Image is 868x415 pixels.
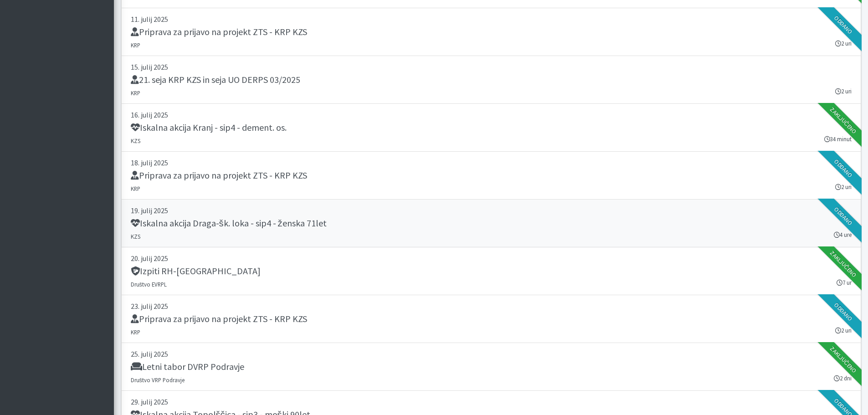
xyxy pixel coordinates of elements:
[131,361,244,372] h5: Letni tabor DVRP Podravje
[131,61,852,72] p: 15. julij 2025
[121,104,861,152] a: 16. julij 2025 Iskalna akcija Kranj - sip4 - dement. os. KZS 34 minut Zaključeno
[131,109,852,120] p: 16. julij 2025
[131,328,140,336] small: KRP
[131,396,852,407] p: 29. julij 2025
[121,295,861,343] a: 23. julij 2025 Priprava za prijavo na projekt ZTS - KRP KZS KRP 2 uri Oddano
[131,41,140,49] small: KRP
[131,26,307,37] h5: Priprava za prijavo na projekt ZTS - KRP KZS
[131,376,185,384] small: Društvo VRP Podravje
[131,137,140,144] small: KZS
[131,281,167,288] small: Društvo EVRPL
[131,253,852,264] p: 20. julij 2025
[131,218,327,229] h5: Iskalna akcija Draga-šk. loka - sip4 - ženska 71let
[131,233,140,240] small: KZS
[121,8,861,56] a: 11. julij 2025 Priprava za prijavo na projekt ZTS - KRP KZS KRP 2 uri Oddano
[121,56,861,104] a: 15. julij 2025 21. seja KRP KZS in seja UO DERPS 03/2025 KRP 2 uri
[131,122,287,133] h5: Iskalna akcija Kranj - sip4 - dement. os.
[121,200,861,247] a: 19. julij 2025 Iskalna akcija Draga-šk. loka - sip4 - ženska 71let KZS 4 ure Oddano
[131,348,852,359] p: 25. julij 2025
[131,185,140,192] small: KRP
[131,266,261,277] h5: Izpiti RH-[GEOGRAPHIC_DATA]
[131,313,307,324] h5: Priprava za prijavo na projekt ZTS - KRP KZS
[131,157,852,168] p: 18. julij 2025
[131,74,300,85] h5: 21. seja KRP KZS in seja UO DERPS 03/2025
[131,89,140,97] small: KRP
[131,170,307,181] h5: Priprava za prijavo na projekt ZTS - KRP KZS
[131,14,852,25] p: 11. julij 2025
[121,247,861,295] a: 20. julij 2025 Izpiti RH-[GEOGRAPHIC_DATA] Društvo EVRPL 7 ur Zaključeno
[121,152,861,200] a: 18. julij 2025 Priprava za prijavo na projekt ZTS - KRP KZS KRP 2 uri Oddano
[835,87,852,96] small: 2 uri
[131,301,852,312] p: 23. julij 2025
[131,205,852,216] p: 19. julij 2025
[121,343,861,391] a: 25. julij 2025 Letni tabor DVRP Podravje Društvo VRP Podravje 2 dni Zaključeno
